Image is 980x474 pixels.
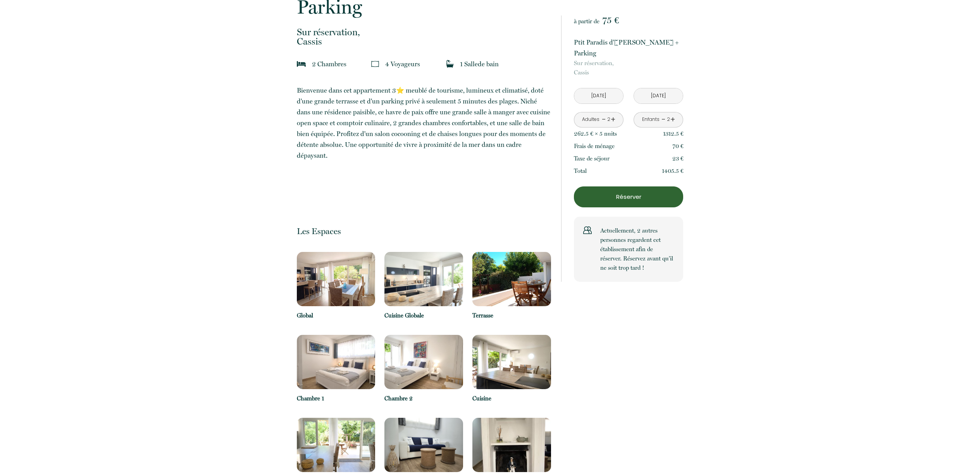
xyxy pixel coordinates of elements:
[297,252,375,306] img: 1721074355065.jpg
[634,88,683,103] input: Départ
[384,418,463,472] img: 17210745354399.jpg
[472,335,551,389] img: 17210745119401.jpg
[312,59,346,69] p: 2 Chambre
[672,141,684,151] p: 70 €
[661,114,666,126] a: -
[297,28,551,46] p: Cassis
[384,335,463,389] img: 17210745013962.jpg
[460,59,499,69] p: 1 Salle de bain
[667,116,670,123] div: 2
[662,166,684,176] p: 1405.5 €
[574,37,683,59] p: Ptit Paradis d'[PERSON_NAME] + Parking
[607,116,611,123] div: 2
[577,192,680,202] p: Réserver
[472,394,551,403] p: Cuisine
[574,18,599,25] span: à partir de
[297,85,551,161] p: Bienvenue dans cet appartement 3⭐️ meublé de tourisme, lumineux et climatisé, doté d'une grande t...
[384,394,463,403] p: Chambre 2
[384,252,463,306] img: 17210745275885.jpg
[574,186,683,207] button: Réserver
[574,59,683,68] span: Sur réservation,
[642,116,660,123] div: Enfants
[582,116,599,123] div: Adultes
[574,59,683,77] p: Cassis
[663,129,684,138] p: 1312.5 €
[574,88,623,103] input: Arrivée
[574,141,615,151] p: Frais de ménage
[574,154,610,163] p: Taxe de séjour
[583,226,592,234] img: users
[574,129,617,138] p: 262.5 € × 5 nuit
[670,114,675,126] a: +
[672,154,684,163] p: 23 €
[297,394,375,403] p: Chambre 1
[371,60,379,68] img: guests
[297,311,375,320] p: Global
[297,28,551,37] span: Sur réservation,
[297,226,551,236] p: Les Espaces
[385,59,420,69] p: 4 Voyageur
[602,114,606,126] a: -
[600,226,674,272] p: Actuellement, 2 autres personnes regardent cet établissement afin de réserver. Réservez avant qu’...
[344,60,346,68] span: s
[472,418,551,472] img: 17210745073849.jpg
[574,166,587,176] p: Total
[472,311,551,320] p: Terrasse
[615,130,617,137] span: s
[297,335,375,389] img: 17210744969735.jpg
[417,60,420,68] span: s
[297,418,375,472] img: 17210745201503.jpg
[602,15,619,26] span: 75 €
[472,252,551,306] img: 17210744032253.jpg
[611,114,615,126] a: +
[384,311,463,320] p: Cuisine Globale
